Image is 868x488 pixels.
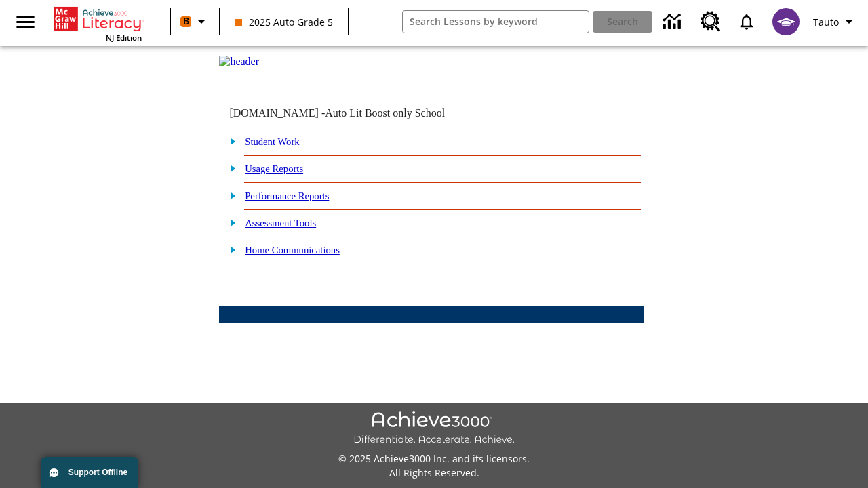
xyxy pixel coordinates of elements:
button: Boost Class color is orange. Change class color [175,9,215,34]
a: Assessment Tools [245,218,316,228]
img: plus.gif [222,135,237,147]
img: plus.gif [222,216,237,228]
button: Profile/Settings [808,9,863,34]
img: header [219,56,259,68]
a: Performance Reports [245,190,329,201]
span: Tauto [813,15,839,29]
a: Resource Center, Will open in new tab [692,3,729,40]
div: Home [54,4,142,43]
img: Achieve3000 Differentiate Accelerate Achieve [353,411,515,446]
a: Usage Reports [245,163,303,174]
span: 2025 Auto Grade 5 [235,15,333,29]
span: B [183,13,189,30]
button: Support Offline [41,457,138,488]
a: Notifications [729,4,764,39]
nobr: Auto Lit Boost only School [325,107,445,119]
button: Select a new avatar [764,4,808,39]
span: NJ Edition [106,33,142,43]
a: Home Communications [245,245,340,256]
img: plus.gif [222,189,237,201]
span: Support Offline [68,468,127,477]
td: [DOMAIN_NAME] - [229,107,479,119]
img: avatar image [772,8,800,35]
a: Student Work [245,136,299,147]
button: Open side menu [5,2,45,42]
img: plus.gif [222,243,237,256]
a: Data Center [655,3,692,41]
input: search field [403,11,589,33]
img: plus.gif [222,162,237,174]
